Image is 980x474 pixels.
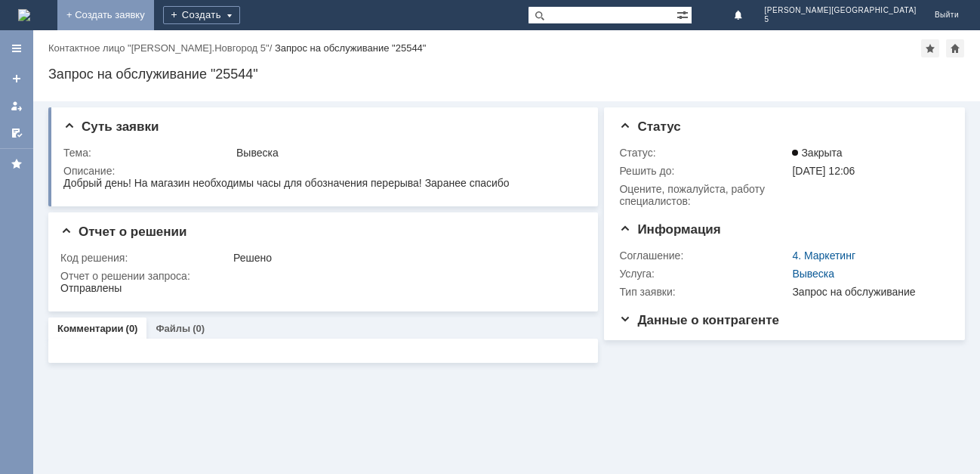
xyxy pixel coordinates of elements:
[792,268,834,280] a: Вывеска
[236,147,578,159] div: Вывеска
[921,39,939,57] div: Добавить в избранное
[5,67,29,91] a: Создать заявку
[48,42,270,54] a: Контактное лицо "[PERSON_NAME].Новгород 5"
[233,252,578,264] div: Решено
[792,249,855,262] a: 4. Маркетинг
[126,323,138,334] div: (0)
[619,119,680,134] span: Статус
[619,313,779,327] span: Данные о контрагенте
[18,9,30,21] a: Перейти на домашнюю страницу
[193,323,205,334] div: (0)
[5,121,29,145] a: Мои согласования
[946,39,964,57] div: Сделать домашней страницей
[48,42,275,54] div: /
[63,119,159,134] span: Суть заявки
[765,6,917,15] span: [PERSON_NAME][GEOGRAPHIC_DATA]
[275,42,427,54] div: Запрос на обслуживание "25544"
[619,165,789,177] div: Решить до:
[619,147,789,159] div: Статус:
[676,7,692,21] span: Расширенный поиск
[792,147,842,159] span: Закрыта
[163,6,240,24] div: Создать
[60,225,186,239] span: Отчет о решении
[156,323,190,334] a: Файлы
[60,252,230,264] div: Код решения:
[792,165,855,177] span: [DATE] 12:06
[619,249,789,262] div: Соглашение:
[57,323,124,334] a: Комментарии
[619,183,789,207] div: Oцените, пожалуйста, работу специалистов:
[5,94,29,118] a: Мои заявки
[792,286,943,298] div: Запрос на обслуживание
[63,165,581,177] div: Описание:
[619,222,720,237] span: Информация
[619,268,789,280] div: Услуга:
[63,147,233,159] div: Тема:
[619,286,789,298] div: Тип заявки:
[60,270,581,282] div: Отчет о решении запроса:
[48,67,965,82] div: Запрос на обслуживание "25544"
[18,9,30,21] img: logo
[765,15,917,24] span: 5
